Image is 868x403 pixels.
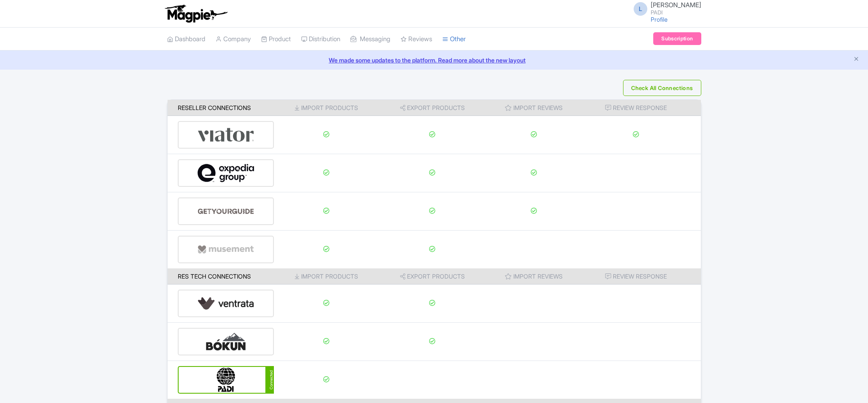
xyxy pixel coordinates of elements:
[651,16,668,23] a: Profile
[623,80,701,96] button: Check All Connections
[486,100,582,116] th: Import Reviews
[401,28,432,51] a: Reviews
[168,100,274,116] th: Reseller Connections
[582,268,701,285] th: Review Response
[163,4,229,23] img: logo-ab69f6fb50320c5b225c76a69d11143b.png
[197,198,254,224] img: get_your_guide-5a6366678479520ec94e3f9d2b9f304b.svg
[853,55,859,65] button: Close announcement
[274,268,379,285] th: Import Products
[442,28,466,51] a: Other
[629,2,701,15] a: L [PERSON_NAME] PADI
[486,268,582,285] th: Import Reviews
[653,32,701,45] a: Subscription
[301,28,340,51] a: Distribution
[261,28,291,51] a: Product
[379,100,486,116] th: Export Products
[168,268,274,285] th: Res Tech Connections
[197,367,255,393] img: padi-d8839556b6cfbd2c30d3e47ef5cc6c4e.svg
[178,366,274,394] a: Connected
[265,366,274,394] div: Connected
[197,122,254,148] img: viator-e2bf771eb72f7a6029a5edfbb081213a.svg
[5,56,863,65] a: We made some updates to the platform. Read more about the new layout
[216,28,251,51] a: Company
[197,329,254,355] img: bokun-9d666bd0d1b458dbc8a9c3d52590ba5a.svg
[350,28,390,51] a: Messaging
[197,237,254,262] img: musement-dad6797fd076d4ac540800b229e01643.svg
[167,28,205,51] a: Dashboard
[274,100,379,116] th: Import Products
[197,160,254,186] img: expedia-9e2f273c8342058d41d2cc231867de8b.svg
[379,268,486,285] th: Export Products
[651,1,701,9] span: [PERSON_NAME]
[582,100,701,116] th: Review Response
[634,2,647,16] span: L
[651,10,701,15] small: PADI
[197,290,254,316] img: ventrata-b8ee9d388f52bb9ce077e58fa33de912.svg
